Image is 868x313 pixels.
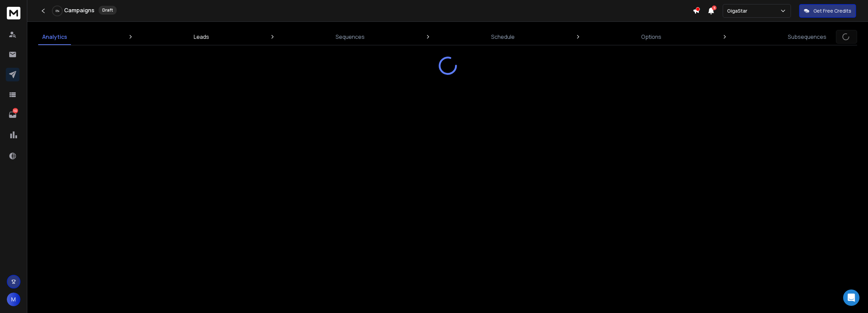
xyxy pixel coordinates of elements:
[788,33,826,41] p: Subsequences
[42,33,67,41] p: Analytics
[641,33,661,41] p: Options
[843,289,859,306] div: Open Intercom Messenger
[6,108,19,122] a: 102
[13,108,18,113] p: 102
[712,5,717,10] span: 5
[799,4,856,18] button: Get Free Credits
[7,293,20,306] button: M
[190,29,213,45] a: Leads
[38,29,71,45] a: Analytics
[99,6,117,15] div: Draft
[813,7,851,14] p: Get Free Credits
[487,29,519,45] a: Schedule
[194,33,209,41] p: Leads
[64,6,94,14] h1: Campaigns
[491,33,515,41] p: Schedule
[332,29,369,45] a: Sequences
[727,7,750,14] p: GigaStar
[336,33,365,41] p: Sequences
[784,29,830,45] a: Subsequences
[637,29,665,45] a: Options
[56,9,59,13] p: 0 %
